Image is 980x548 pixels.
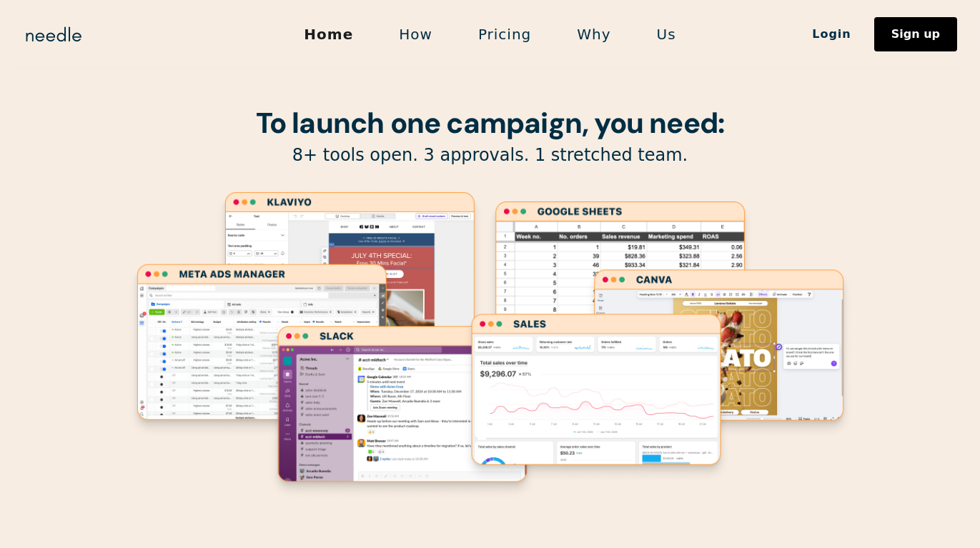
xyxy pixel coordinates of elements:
[634,19,699,49] a: Us
[256,104,725,141] strong: To launch one campaign, you need:
[891,29,940,40] div: Sign up
[789,22,874,46] a: Login
[376,19,455,49] a: How
[455,19,554,49] a: Pricing
[554,19,633,49] a: Why
[281,19,376,49] a: Home
[126,144,855,166] p: 8+ tools open. 3 approvals. 1 stretched team.
[874,17,957,51] a: Sign up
